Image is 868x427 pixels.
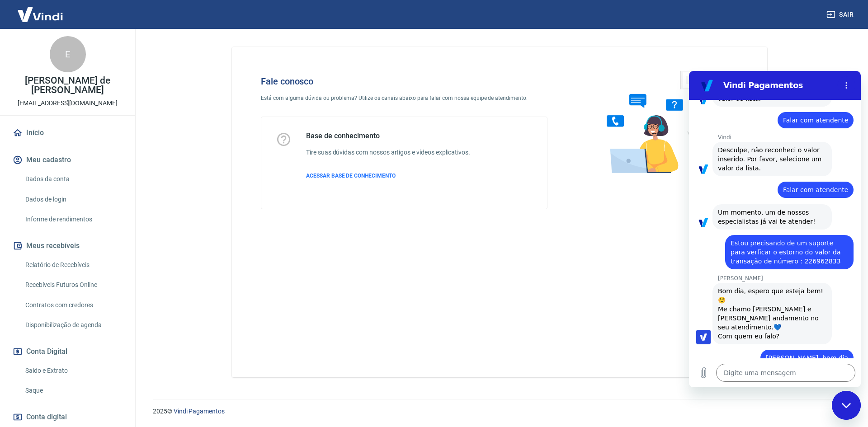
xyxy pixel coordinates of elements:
p: [EMAIL_ADDRESS][DOMAIN_NAME] [18,99,118,108]
a: Saque [22,381,124,400]
p: 2025 © [153,407,846,416]
h6: Tire suas dúvidas com nossos artigos e vídeos explicativos. [306,148,470,157]
a: Vindi Pagamentos [174,408,225,415]
p: [PERSON_NAME] de [PERSON_NAME] [7,76,128,95]
a: Informe de rendimentos [22,210,124,229]
p: Está com alguma dúvida ou problema? Utilize os canais abaixo para falar com nossa equipe de atend... [261,94,547,102]
a: Disponibilização de agenda [22,316,124,334]
button: Conta Digital [11,342,124,361]
a: ACESSAR BASE DE CONHECIMENTO [306,172,470,180]
div: E [50,36,86,72]
a: Recebíveis Futuros Online [22,276,124,294]
h5: Base de conhecimento [306,131,470,141]
span: ACESSAR BASE DE CONHECIMENTO [306,173,396,179]
button: Sair [825,6,857,23]
button: Meu cadastro [11,150,124,170]
a: Contratos com credores [22,296,124,314]
a: Conta digital [11,407,124,427]
iframe: Botão para abrir a janela de mensagens, conversa em andamento [832,391,861,420]
a: Início [11,123,124,143]
a: Dados de login [22,190,124,209]
a: Dados da conta [22,170,124,188]
a: Relatório de Recebíveis [22,256,124,274]
h4: Fale conosco [261,76,547,87]
a: Saldo e Extrato [22,361,124,380]
button: Meus recebíveis [11,236,124,256]
img: Vindi [11,0,70,28]
img: Fale conosco [589,61,726,182]
iframe: Janela de mensagens [689,71,861,387]
span: Conta digital [26,411,67,423]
